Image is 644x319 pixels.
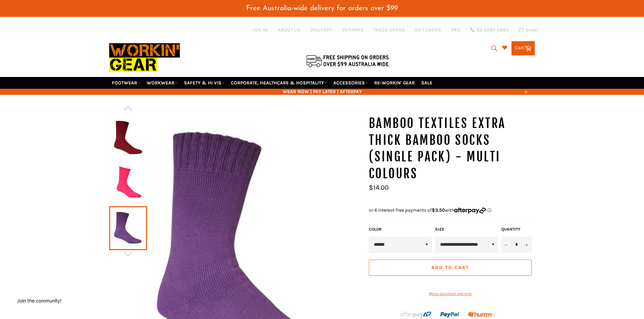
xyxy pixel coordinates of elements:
[470,28,508,32] a: 02 6280 5885
[109,88,535,95] span: WEAR NOW | PAY LATER | AFTERPAY
[477,28,508,32] span: 02 6280 5885
[246,5,398,12] span: Free Australia-wide delivery for orders over $99
[501,237,511,253] button: Reduce item quantity by one
[278,27,301,33] a: ABOUT US
[372,77,418,89] a: RE-WORKIN' GEAR
[228,77,330,89] a: CORPORATE, HEALTHCARE & HOSPITALITY
[369,291,532,297] a: More payment options
[109,38,180,77] img: Workin Gear leaders in Workwear, Safety Boots, PPE, Uniforms. Australia's No.1 in Workwear
[519,27,539,33] a: Email
[373,27,405,33] a: TRACK ORDER
[369,184,389,191] span: $14.00
[181,77,227,89] a: SAFETY & HI VIS
[17,298,62,303] button: Join the community!
[144,77,180,89] a: WORKWEAR
[419,77,435,89] a: SALE
[253,27,267,33] a: Log in
[113,119,144,156] img: Bamboo Textiles Extra Thick Bamboo Socks (Single Pack) - Multi Colours - Workin' Gear
[331,77,371,89] a: ACCESSORIES
[451,27,460,33] a: FAQ
[342,27,363,33] a: RETURNS
[369,115,535,182] h1: Bamboo Textiles Extra Thick Bamboo Socks (Single Pack) - Multi Colours
[109,77,143,89] a: FOOTWEAR
[501,227,532,232] label: Quantity
[526,28,539,32] span: Email
[369,260,532,276] button: Add to Cart
[435,227,498,232] label: Size
[311,27,332,33] a: DELIVERY
[431,265,469,270] span: Add to Cart
[305,54,390,68] img: Flat $9.95 shipping Australia wide
[468,312,493,317] img: Humm_core_logo_RGB-01_300x60px_small_195d8312-4386-4de7-b182-0ef9b6303a37.png
[511,41,535,55] a: Cart
[522,237,532,253] button: Increase item quantity by one
[415,27,441,33] a: GIFT CARDS
[113,164,144,202] img: Bamboo Textiles Extra Thick Bamboo Socks (Single Pack) - Multi Colours - Workin' Gear
[369,227,432,232] label: Color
